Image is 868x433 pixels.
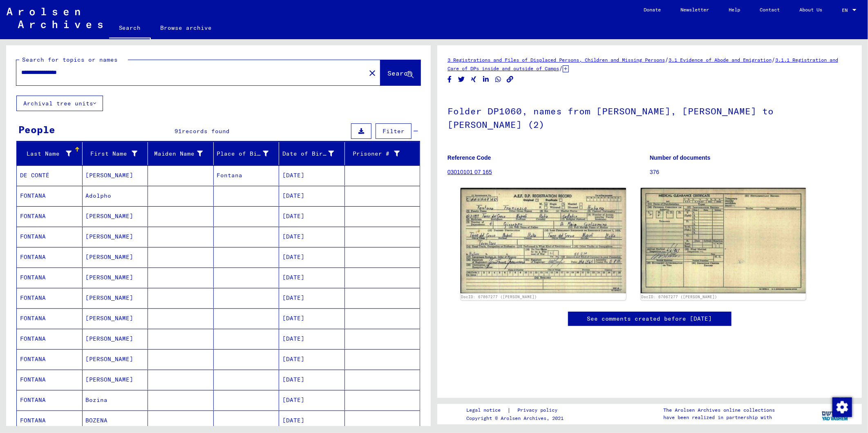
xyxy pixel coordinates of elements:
span: Filter [383,127,405,135]
mat-header-cell: Place of Birth [214,142,280,165]
span: EN [842,7,851,13]
mat-cell: [DATE] [279,370,345,390]
div: People [18,122,55,137]
a: 3.1 Evidence of Abode and Emigration [669,57,772,63]
a: Privacy policy [511,406,567,415]
h1: Folder DP1060, names from [PERSON_NAME], [PERSON_NAME] to [PERSON_NAME] (2) [447,92,852,142]
button: Clear [364,65,380,81]
mat-cell: FONTANA [17,370,83,390]
mat-cell: [DATE] [279,411,345,431]
mat-cell: [PERSON_NAME] [83,206,148,226]
mat-header-cell: Date of Birth [279,142,345,165]
mat-cell: FONTANA [17,329,83,349]
button: Share on Xing [470,74,478,85]
span: / [559,65,563,72]
button: Copy link [506,74,515,85]
mat-cell: [DATE] [279,329,345,349]
mat-cell: FONTANA [17,349,83,369]
button: Archival tree units [16,96,103,111]
mat-cell: [DATE] [279,390,345,410]
a: 03010101 07 165 [447,169,492,175]
mat-cell: [PERSON_NAME] [83,247,148,267]
mat-cell: [DATE] [279,288,345,308]
div: Last Name [20,147,82,160]
mat-cell: [DATE] [279,206,345,226]
mat-header-cell: Prisoner # [345,142,420,165]
div: Last Name [20,150,72,158]
span: / [772,56,775,63]
div: Prisoner # [348,150,400,158]
button: Share on Facebook [445,74,454,85]
button: Share on LinkedIn [482,74,490,85]
mat-cell: [PERSON_NAME] [83,349,148,369]
mat-header-cell: Last Name [17,142,83,165]
img: 002.jpg [641,188,806,293]
div: Prisoner # [348,147,410,160]
mat-cell: [DATE] [279,165,345,185]
mat-cell: Adolpho [83,186,148,206]
button: Search [380,60,421,85]
button: Share on WhatsApp [494,74,503,85]
img: Arolsen_neg.svg [7,8,103,28]
mat-label: Search for topics or names [22,56,118,63]
p: have been realized in partnership with [663,414,775,421]
span: 91 [174,127,182,135]
img: Change consent [832,397,852,417]
div: First Name [86,147,148,160]
mat-cell: [PERSON_NAME] [83,329,148,349]
mat-cell: FONTANA [17,186,83,206]
b: Reference Code [447,154,491,161]
mat-cell: FONTANA [17,288,83,308]
button: Share on Twitter [457,74,466,85]
a: See comments created before [DATE] [587,315,712,323]
a: DocID: 67067277 ([PERSON_NAME]) [641,295,717,299]
mat-cell: [DATE] [279,349,345,369]
div: Date of Birth [282,147,345,160]
mat-cell: DE CONTÉ [17,165,83,185]
mat-cell: [DATE] [279,247,345,267]
div: Place of Birth [217,147,279,160]
p: The Arolsen Archives online collections [663,406,775,414]
mat-cell: [PERSON_NAME] [83,370,148,390]
b: Number of documents [650,154,711,161]
div: | [466,406,567,415]
button: Filter [376,123,412,139]
div: Maiden Name [151,150,203,158]
mat-cell: FONTANA [17,247,83,267]
mat-cell: Fontana [214,165,280,185]
a: DocID: 67067277 ([PERSON_NAME]) [461,295,537,299]
span: Search [387,69,412,77]
mat-header-cell: First Name [83,142,148,165]
mat-cell: [PERSON_NAME] [83,308,148,328]
mat-cell: [PERSON_NAME] [83,288,148,308]
mat-cell: [PERSON_NAME] [83,268,148,288]
mat-cell: BOZENA [83,411,148,431]
mat-cell: [PERSON_NAME] [83,227,148,247]
mat-cell: [DATE] [279,227,345,247]
a: 3 Registrations and Files of Displaced Persons, Children and Missing Persons [447,57,665,63]
mat-cell: [DATE] [279,268,345,288]
img: yv_logo.png [820,404,851,424]
mat-cell: [DATE] [279,308,345,328]
mat-cell: FONTANA [17,308,83,328]
a: Legal notice [466,406,507,415]
mat-cell: FONTANA [17,227,83,247]
mat-cell: FONTANA [17,268,83,288]
div: Place of Birth [217,150,269,158]
mat-icon: close [367,68,377,78]
div: First Name [86,150,138,158]
div: Maiden Name [151,147,213,160]
span: / [665,56,669,63]
mat-cell: FONTANA [17,411,83,431]
mat-cell: Bozina [83,390,148,410]
mat-cell: FONTANA [17,390,83,410]
mat-cell: FONTANA [17,206,83,226]
p: Copyright © Arolsen Archives, 2021 [466,415,567,422]
p: 376 [650,168,852,176]
mat-cell: [DATE] [279,186,345,206]
mat-header-cell: Maiden Name [148,142,214,165]
mat-cell: [PERSON_NAME] [83,165,148,185]
span: records found [182,127,230,135]
a: Search [109,18,151,39]
img: 001.jpg [461,188,626,293]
